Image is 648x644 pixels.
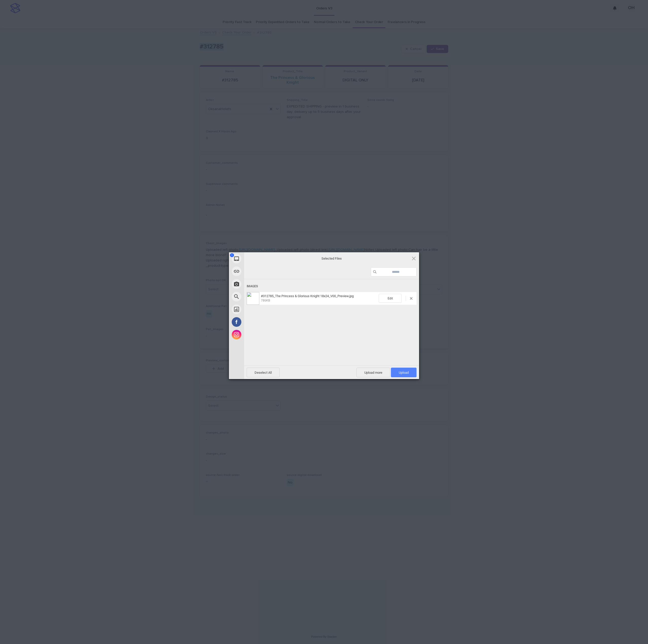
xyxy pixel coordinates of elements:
span: Upload [399,371,409,374]
span: #312785_The Princess & Glorious Knight 18x24_V00_Preview.jpg [259,294,379,302]
span: Selected Files [281,256,382,261]
div: Facebook [229,316,290,328]
div: Take Photo [229,278,290,290]
span: 1 [230,253,234,257]
span: Upload [391,368,417,377]
span: Click here or hit ESC to close picker [411,256,417,261]
img: ea420ed2-3517-47d0-8b32-ed68cf28c56d [247,292,259,305]
div: Unsplash [229,303,290,316]
span: #312785_The Princess & Glorious Knight 18x24_V00_Preview.jpg [261,294,354,298]
span: Upload more [356,368,390,377]
span: Edit [379,294,402,303]
div: Link (URL) [229,265,290,278]
div: Web Search [229,290,290,303]
span: 786KB [261,299,270,302]
div: Images [247,282,417,291]
span: Deselect All [247,368,280,377]
div: Instagram [229,328,290,341]
div: My Device [229,252,290,265]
